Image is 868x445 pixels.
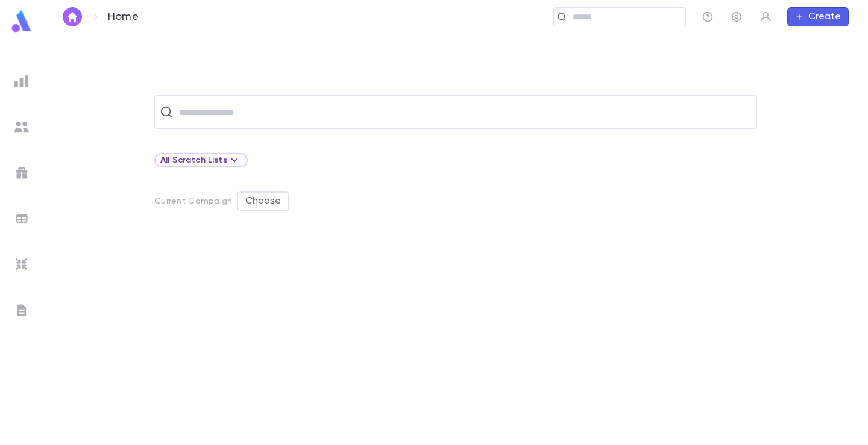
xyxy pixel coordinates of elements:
img: batches_grey.339ca447c9d9533ef1741baa751efc33.svg [14,211,29,226]
img: logo [10,10,34,33]
p: Home [108,10,139,23]
p: Current Campaign [154,196,232,206]
img: home_white.a664292cf8c1dea59945f0da9f25487c.svg [65,12,80,22]
button: Create [787,7,849,26]
button: Choose [237,191,289,211]
img: students_grey.60c7aba0da46da39d6d829b817ac14fc.svg [14,120,29,134]
div: All Scratch Lists [154,153,248,167]
img: imports_grey.530a8a0e642e233f2baf0ef88e8c9fcb.svg [14,257,29,272]
img: reports_grey.c525e4749d1bce6a11f5fe2a8de1b229.svg [14,74,29,89]
img: letters_grey.7941b92b52307dd3b8a917253454ce1c.svg [14,303,29,317]
img: campaigns_grey.99e729a5f7ee94e3726e6486bddda8f1.svg [14,166,29,180]
div: All Scratch Lists [160,153,242,167]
